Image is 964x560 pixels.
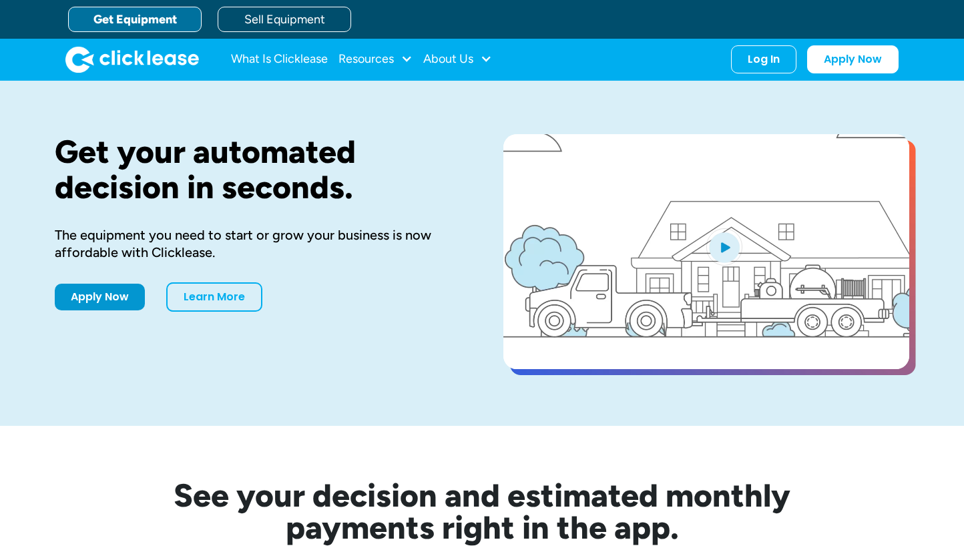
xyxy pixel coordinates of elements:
[55,226,461,261] div: The equipment you need to start or grow your business is now affordable with Clicklease.
[55,134,461,205] h1: Get your automated decision in seconds.
[68,7,202,32] a: Get Equipment
[55,284,145,310] a: Apply Now
[65,46,199,73] img: Clicklease logo
[423,46,492,73] div: About Us
[166,282,262,312] a: Learn More
[65,46,199,73] a: home
[748,53,780,66] div: Log In
[218,7,351,32] a: Sell Equipment
[231,46,328,73] a: What Is Clicklease
[706,228,742,266] img: Blue play button logo on a light blue circular background
[503,134,909,369] a: open lightbox
[807,45,899,73] a: Apply Now
[108,479,856,543] h2: See your decision and estimated monthly payments right in the app.
[338,46,413,73] div: Resources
